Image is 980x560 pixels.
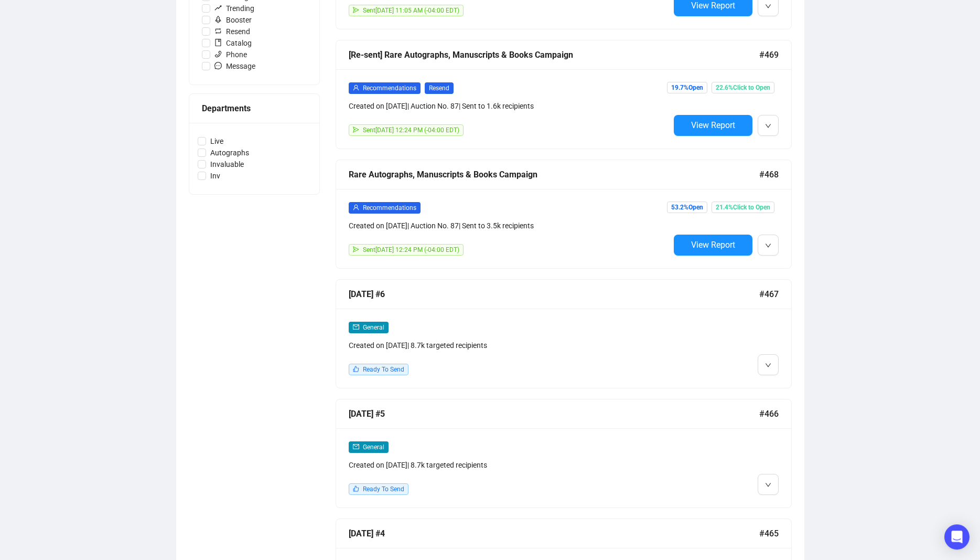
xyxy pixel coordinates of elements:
[363,246,459,253] span: Sent [DATE] 12:24 PM (-04:00 EDT)
[336,279,792,388] a: [DATE] #6#467mailGeneralCreated on [DATE]| 8.7k targeted recipientslikeReady To Send
[759,168,779,181] span: #468
[349,100,670,112] div: Created on [DATE] | Auction No. 87 | Sent to 1.6k recipients
[210,60,260,72] span: Message
[349,168,759,181] div: Rare Autographs, Manuscripts & Books Campaign
[206,170,224,182] span: Inv
[336,399,792,508] a: [DATE] #5#466mailGeneralCreated on [DATE]| 8.7k targeted recipientslikeReady To Send
[353,443,359,450] span: mail
[353,246,359,252] span: send
[712,202,774,213] span: 21.4% Click to Open
[349,288,759,301] div: [DATE] #6
[353,126,359,133] span: send
[349,459,670,471] div: Created on [DATE] | 8.7k targeted recipients
[363,366,404,373] span: Ready To Send
[759,48,779,61] span: #469
[363,443,384,451] span: General
[214,4,222,12] span: rise
[765,482,771,488] span: down
[206,159,248,170] span: Invaluable
[206,147,253,159] span: Autographs
[765,242,771,249] span: down
[210,14,256,26] span: Booster
[353,324,359,330] span: mail
[759,407,779,420] span: #466
[944,524,970,550] div: Open Intercom Messenger
[691,1,735,10] span: View Report
[353,7,359,13] span: send
[214,62,222,69] span: message
[210,37,256,49] span: Catalog
[691,240,735,250] span: View Report
[210,3,259,14] span: Trending
[363,204,416,212] span: Recommendations
[349,407,759,420] div: [DATE] #5
[674,115,752,136] button: View Report
[674,235,752,256] button: View Report
[667,202,707,213] span: 53.2% Open
[353,204,359,210] span: user
[363,84,416,92] span: Recommendations
[349,527,759,540] div: [DATE] #4
[214,16,222,23] span: rocket
[349,48,759,61] div: [Re-sent] Rare Autographs, Manuscripts & Books Campaign
[214,39,222,46] span: book
[210,26,254,37] span: Resend
[363,485,404,493] span: Ready To Send
[363,7,459,14] span: Sent [DATE] 11:05 AM (-04:00 EDT)
[353,84,359,91] span: user
[336,40,792,149] a: [Re-sent] Rare Autographs, Manuscripts & Books Campaign#469userRecommendationsResendCreated on [D...
[210,49,251,60] span: Phone
[667,82,707,93] span: 19.7% Open
[353,366,359,372] span: like
[349,340,670,351] div: Created on [DATE] | 8.7k targeted recipients
[712,82,774,93] span: 22.6% Click to Open
[759,288,779,301] span: #467
[202,102,307,115] div: Departments
[363,126,459,134] span: Sent [DATE] 12:24 PM (-04:00 EDT)
[349,220,670,231] div: Created on [DATE] | Auction No. 87 | Sent to 3.5k recipients
[206,135,228,147] span: Live
[759,527,779,540] span: #465
[336,160,792,269] a: Rare Autographs, Manuscripts & Books Campaign#468userRecommendationsCreated on [DATE]| Auction No...
[425,82,454,94] span: Resend
[214,27,222,35] span: retweet
[363,324,384,331] span: General
[353,485,359,492] span: like
[765,362,771,368] span: down
[765,123,771,129] span: down
[214,50,222,58] span: phone
[765,3,771,9] span: down
[691,120,735,130] span: View Report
